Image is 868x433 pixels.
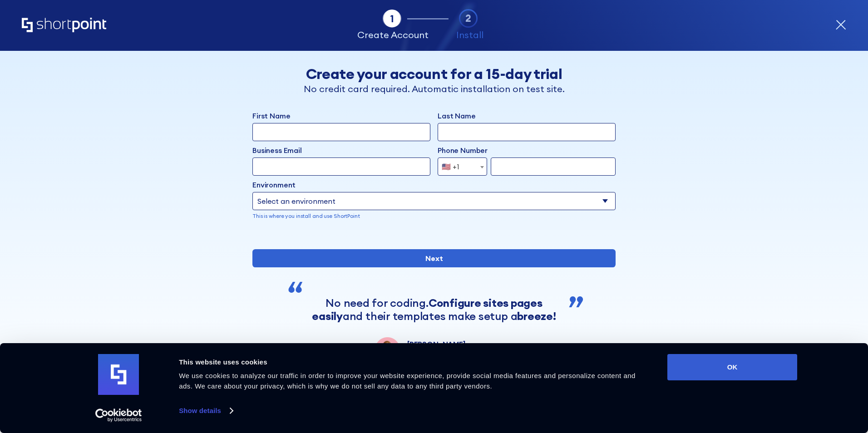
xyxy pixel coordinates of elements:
span: We use cookies to analyze our traffic in order to improve your website experience, provide social... [179,372,636,390]
div: This website uses cookies [179,357,647,368]
a: Show details [179,404,232,418]
img: logo [98,354,139,395]
button: OK [667,354,797,380]
a: Usercentrics Cookiebot - opens in a new window [79,408,158,422]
